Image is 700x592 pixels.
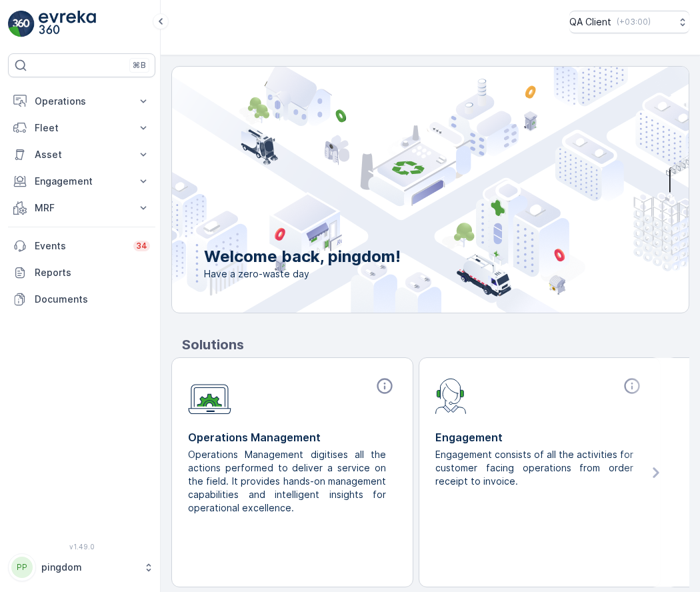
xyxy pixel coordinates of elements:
[435,429,644,445] p: Engagement
[35,201,129,215] p: MRF
[8,286,155,313] a: Documents
[8,11,35,37] img: logo
[39,11,96,37] img: logo_light-DOdMpM7g.png
[8,195,155,221] button: MRF
[188,429,397,445] p: Operations Management
[188,448,386,515] p: Operations Management digitises all the actions performed to deliver a service on the field. It p...
[35,293,150,306] p: Documents
[8,259,155,286] a: Reports
[435,448,633,488] p: Engagement consists of all the activities for customer facing operations from order receipt to in...
[136,241,147,251] p: 34
[8,141,155,168] button: Asset
[8,233,155,259] a: Events34
[204,246,401,267] p: Welcome back, pingdom!
[8,168,155,195] button: Engagement
[8,553,155,581] button: PPpingdom
[133,60,146,71] p: ⌘B
[8,543,155,551] span: v 1.49.0
[569,11,689,33] button: QA Client(+03:00)
[617,17,651,27] p: ( +03:00 )
[435,377,467,414] img: module-icon
[35,239,125,253] p: Events
[35,148,129,161] p: Asset
[569,15,611,29] p: QA Client
[182,335,689,355] p: Solutions
[8,88,155,115] button: Operations
[188,377,231,415] img: module-icon
[204,267,401,281] span: Have a zero-waste day
[11,557,33,578] div: PP
[112,67,689,313] img: city illustration
[35,266,150,279] p: Reports
[35,175,129,188] p: Engagement
[41,561,137,574] p: pingdom
[8,115,155,141] button: Fleet
[35,95,129,108] p: Operations
[35,121,129,135] p: Fleet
